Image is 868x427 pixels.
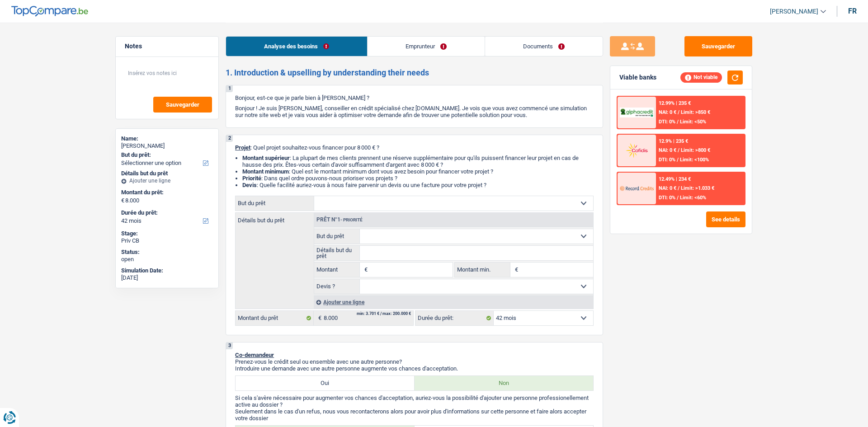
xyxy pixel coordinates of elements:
[121,274,213,282] div: [DATE]
[619,74,656,81] div: Viable banks
[677,157,679,163] span: /
[235,408,594,422] p: Seulement dans le cas d'un refus, nous vous recontacterons alors pour avoir plus d'informations s...
[314,311,324,325] span: €
[314,263,360,277] label: Montant
[620,180,653,197] img: Record Credits
[242,175,594,182] li: : Dans quel ordre pouvons-nous prioriser vos projets ?
[235,352,274,358] span: Co-demandeur
[121,197,124,204] span: €
[684,36,752,56] button: Sauvegarder
[485,37,603,56] a: Documents
[121,135,213,142] div: Name:
[659,195,675,201] span: DTI: 0%
[235,144,250,151] span: Projet
[242,182,594,188] li: : Quelle facilité auriez-vous à nous faire parvenir un devis ou une facture pour votre projet ?
[125,42,209,50] h5: Notes
[121,170,213,177] div: Détails but du prêt
[681,109,710,115] span: Limit: >850 €
[680,157,709,163] span: Limit: <100%
[678,147,679,153] span: /
[848,7,857,15] div: fr
[415,376,594,390] label: Non
[226,343,233,349] div: 3
[242,182,257,188] span: Devis
[368,37,485,56] a: Emprunteur
[242,155,594,168] li: : La plupart de mes clients prennent une réserve supplémentaire pour qu'ils puissent financer leu...
[659,138,688,144] div: 12.9% | 235 €
[659,176,691,182] div: 12.49% | 234 €
[242,168,594,175] li: : Quel est le montant minimum dont vous avez besoin pour financer votre projet ?
[121,256,213,263] div: open
[455,263,510,277] label: Montant min.
[680,119,706,125] span: Limit: <50%
[226,68,603,78] h2: 1. Introduction & upselling by understanding their needs
[121,267,213,274] div: Simulation Date:
[510,263,520,277] span: €
[314,279,360,294] label: Devis ?
[121,237,213,244] div: Priv CB
[706,211,745,227] button: See details
[659,119,675,125] span: DTI: 0%
[659,147,676,153] span: NAI: 0 €
[121,209,211,216] label: Durée du prêt:
[226,37,367,56] a: Analyse des besoins
[235,144,594,151] p: : Quel projet souhaitez-vous financer pour 8 000 € ?
[235,94,594,101] p: Bonjour, est-ce que je parle bien à [PERSON_NAME] ?
[236,196,314,211] label: But du prêt
[659,100,691,106] div: 12.99% | 235 €
[415,311,494,325] label: Durée du prêt:
[121,142,213,150] div: [PERSON_NAME]
[226,135,233,142] div: 2
[620,108,653,118] img: AlphaCredit
[314,229,360,244] label: But du prêt
[340,217,363,222] span: - Priorité
[659,185,676,191] span: NAI: 0 €
[681,185,714,191] span: Limit: >1.033 €
[314,246,360,260] label: Détails but du prêt
[770,8,818,15] span: [PERSON_NAME]
[680,195,706,201] span: Limit: <60%
[677,119,679,125] span: /
[620,142,653,159] img: Cofidis
[235,105,594,118] p: Bonjour ! Je suis [PERSON_NAME], conseiller en crédit spécialisé chez [DOMAIN_NAME]. Je vois que ...
[235,365,594,372] p: Introduire une demande avec une autre personne augmente vos chances d'acceptation.
[659,109,676,115] span: NAI: 0 €
[242,168,289,175] strong: Montant minimum
[235,358,594,365] p: Prenez-vous le crédit seul ou ensemble avec une autre personne?
[763,4,826,19] a: [PERSON_NAME]
[121,151,211,159] label: But du prêt:
[226,85,233,92] div: 1
[236,311,314,325] label: Montant du prêt
[121,230,213,237] div: Stage:
[680,72,722,82] div: Not viable
[242,175,261,182] strong: Priorité
[242,155,290,161] strong: Montant supérieur
[677,195,679,201] span: /
[236,376,415,390] label: Oui
[314,296,593,309] div: Ajouter une ligne
[235,394,594,408] p: Si cela s'avère nécessaire pour augmenter vos chances d'acceptation, auriez-vous la possibilité d...
[360,263,370,277] span: €
[166,102,199,108] span: Sauvegarder
[11,6,88,17] img: TopCompare Logo
[314,217,365,223] div: Prêt n°1
[681,147,710,153] span: Limit: >800 €
[659,157,675,163] span: DTI: 0%
[357,312,411,316] div: min: 3.701 € / max: 200.000 €
[153,97,212,113] button: Sauvegarder
[121,178,213,184] div: Ajouter une ligne
[678,185,679,191] span: /
[121,249,213,256] div: Status:
[121,189,211,196] label: Montant du prêt:
[678,109,679,115] span: /
[236,213,314,223] label: Détails but du prêt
